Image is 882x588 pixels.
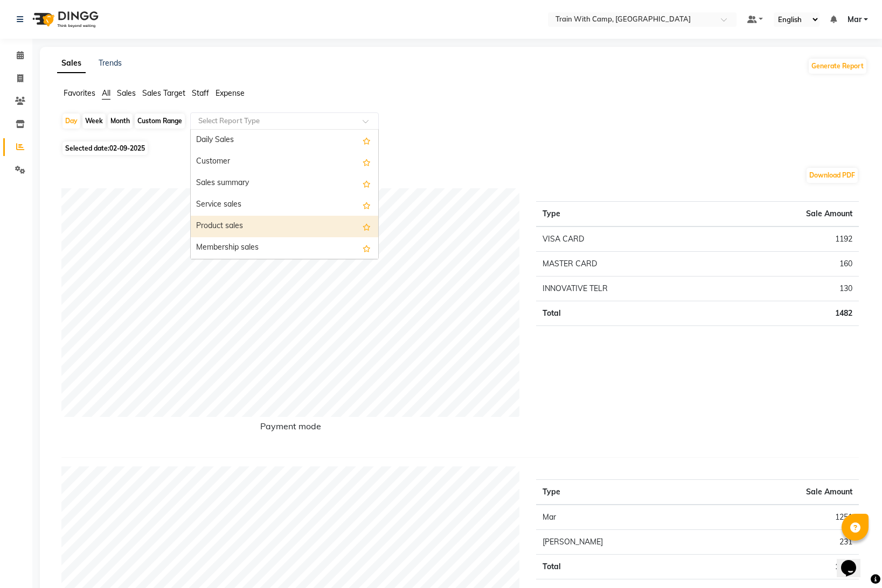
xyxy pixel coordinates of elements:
span: Favorites [64,88,95,98]
td: 160 [720,252,859,277]
span: Selected date: [62,141,148,155]
div: Day [62,114,80,129]
a: Trends [99,58,122,68]
td: INNOVATIVE TELR [536,277,720,301]
div: Week [82,114,106,129]
div: Daily Sales [191,130,378,151]
td: MASTER CARD [536,252,720,277]
div: Membership sales [191,237,378,259]
span: Sales Target [142,88,185,98]
td: [PERSON_NAME] [536,530,714,555]
td: Mar [536,505,714,530]
button: Download PDF [807,168,858,183]
th: Type [536,202,720,227]
div: Service sales [191,194,378,216]
span: Add this report to Favorites List [363,134,371,147]
td: VISA CARD [536,226,720,252]
span: 02-09-2025 [109,144,145,152]
div: Customer [191,151,378,173]
span: Staff [192,88,209,98]
span: Add this report to Favorites List [363,220,371,233]
span: Mar [848,14,862,25]
button: Generate Report [809,59,866,74]
a: Sales [57,54,86,73]
span: Add this report to Favorites List [363,155,371,168]
th: Type [536,480,714,505]
span: All [102,88,110,98]
span: Expense [216,88,245,98]
div: Product sales [191,216,378,237]
td: 1482 [720,301,859,326]
td: 1192 [720,226,859,252]
td: 1251 [714,505,859,530]
td: 1482 [714,555,859,579]
ng-dropdown-panel: Options list [190,129,379,259]
td: Total [536,301,720,326]
span: Add this report to Favorites List [363,242,371,254]
th: Sale Amount [714,480,859,505]
div: Custom Range [135,114,185,129]
div: Month [108,114,133,129]
img: logo [27,4,101,34]
td: 130 [720,277,859,301]
iframe: chat widget [837,545,871,577]
td: Total [536,555,714,579]
th: Sale Amount [720,202,859,227]
span: Sales [117,88,136,98]
div: Sales summary [191,173,378,194]
span: Add this report to Favorites List [363,177,371,190]
td: 231 [714,530,859,555]
span: Add this report to Favorites List [363,199,371,211]
h6: Payment mode [61,421,520,436]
